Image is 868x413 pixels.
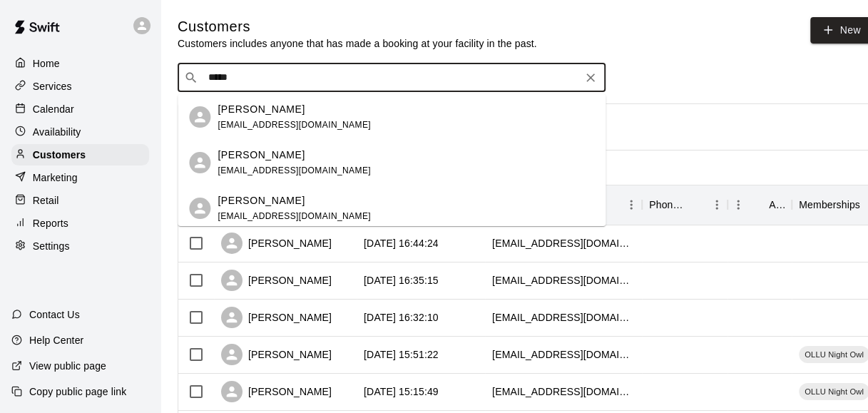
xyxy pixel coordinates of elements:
[11,190,149,211] a: Retail
[11,76,149,97] a: Services
[29,359,106,373] p: View public page
[218,102,305,117] p: [PERSON_NAME]
[189,198,210,219] div: john sorbel
[492,273,635,287] div: ochoinvestments@yahoo.com
[29,384,126,399] p: Copy public page link
[221,381,332,402] div: [PERSON_NAME]
[727,194,749,215] button: Menu
[178,36,537,51] p: Customers includes anyone that has made a booking at your facility in the past.
[492,384,635,399] div: maddoxprentice2006@gmail.com
[33,79,72,93] p: Services
[218,211,371,221] span: [EMAIL_ADDRESS][DOMAIN_NAME]
[33,193,59,208] p: Retail
[33,170,78,185] p: Marketing
[364,273,439,287] div: 2025-08-21 16:35:15
[11,213,149,234] a: Reports
[178,63,606,92] div: Search customers by name or email
[218,148,305,163] p: [PERSON_NAME]
[581,68,601,88] button: Clear
[706,194,727,215] button: Menu
[218,120,371,130] span: [EMAIL_ADDRESS][DOMAIN_NAME]
[769,185,785,225] div: Age
[221,307,332,328] div: [PERSON_NAME]
[33,148,86,162] p: Customers
[11,53,149,74] a: Home
[364,310,439,325] div: 2025-08-21 16:32:10
[221,233,332,254] div: [PERSON_NAME]
[33,239,70,253] p: Settings
[727,185,792,225] div: Age
[29,333,83,347] p: Help Center
[799,185,860,225] div: Memberships
[11,167,149,188] a: Marketing
[33,216,68,230] p: Reports
[364,236,439,250] div: 2025-08-21 16:44:24
[642,185,727,225] div: Phone Number
[33,125,81,139] p: Availability
[492,310,635,325] div: orlspursfan@gmail.com
[218,165,371,175] span: [EMAIL_ADDRESS][DOMAIN_NAME]
[33,102,74,116] p: Calendar
[749,195,769,215] button: Sort
[29,307,80,322] p: Contact Us
[189,106,210,128] div: John Roberts
[364,384,439,399] div: 2025-08-21 15:15:49
[221,270,332,291] div: [PERSON_NAME]
[178,17,537,36] h5: Customers
[649,185,686,225] div: Phone Number
[492,347,635,362] div: seb060as@gmail.com
[221,344,332,365] div: [PERSON_NAME]
[33,56,60,71] p: Home
[189,152,210,173] div: John Huebener
[485,185,642,225] div: Email
[686,195,706,215] button: Sort
[11,121,149,143] a: Availability
[492,236,635,250] div: test23@gmail.com
[621,194,642,215] button: Menu
[11,235,149,257] a: Settings
[11,144,149,165] a: Customers
[218,193,305,208] p: [PERSON_NAME]
[11,98,149,120] a: Calendar
[364,347,439,362] div: 2025-08-21 15:51:22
